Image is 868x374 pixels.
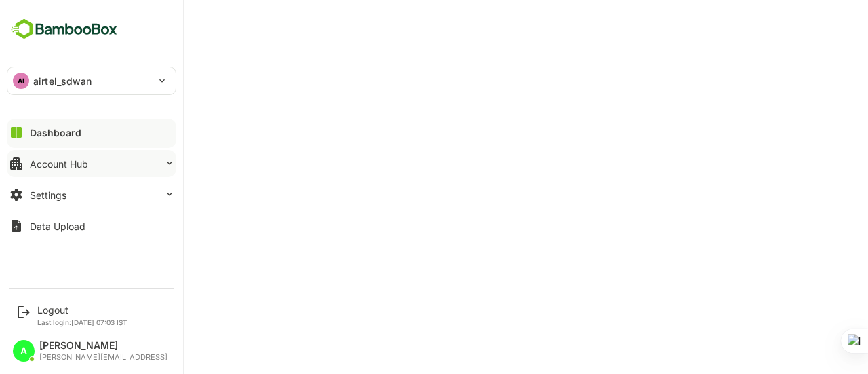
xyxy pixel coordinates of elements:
[30,158,88,170] div: Account Hub
[7,212,176,240] button: Data Upload
[7,150,176,177] button: Account Hub
[39,353,167,362] div: [PERSON_NAME][EMAIL_ADDRESS]
[7,16,121,42] img: BambooboxFullLogoMark.5f36c76dfaba33ec1ec1367b70bb1252.svg
[13,73,29,89] div: AI
[37,318,127,326] p: Last login: [DATE] 07:03 IST
[7,67,176,94] div: AIairtel_sdwan
[30,127,81,138] div: Dashboard
[7,181,176,208] button: Settings
[30,221,85,232] div: Data Upload
[39,340,167,352] div: [PERSON_NAME]
[13,340,35,362] div: A
[30,189,66,201] div: Settings
[33,74,92,88] p: airtel_sdwan
[7,119,176,146] button: Dashboard
[37,304,127,316] div: Logout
